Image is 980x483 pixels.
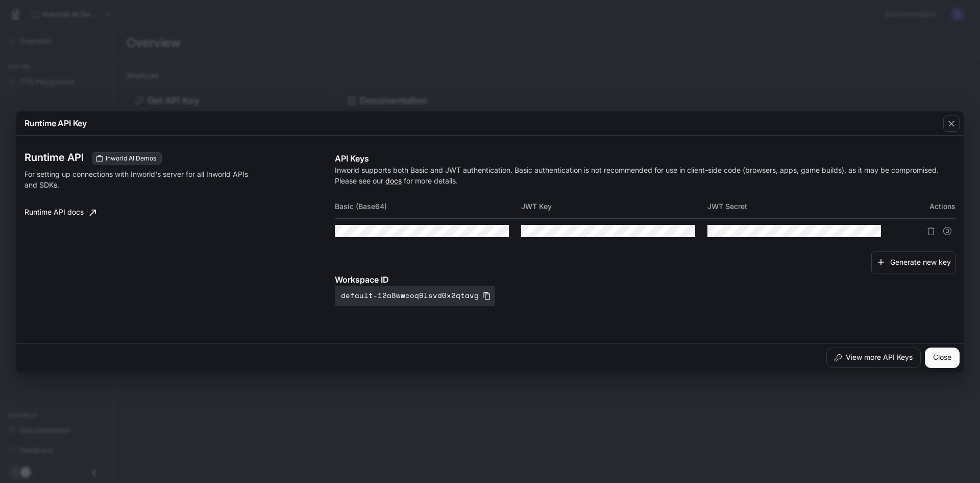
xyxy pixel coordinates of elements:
[925,348,960,368] button: Close
[24,152,84,163] h3: Runtime API
[521,194,707,219] th: JWT Key
[102,154,160,163] span: Inworld AI Demos
[20,202,100,223] a: Runtime API docs
[385,176,402,185] a: docs
[335,165,955,186] p: Inworld supports both Basic and JWT authentication. Basic authentication is not recommended for u...
[871,251,955,273] button: Generate new key
[923,223,939,239] button: Delete API key
[335,152,955,165] p: API Keys
[92,152,162,165] div: These keys will apply to your current workspace only
[707,194,894,219] th: JWT Secret
[335,194,521,219] th: Basic (Base64)
[24,169,251,190] p: For setting up connections with Inworld's server for all Inworld APIs and SDKs.
[335,273,955,286] p: Workspace ID
[893,194,955,219] th: Actions
[335,286,495,306] button: default-i2a8wwcoq9lsvd0x2qtavg
[939,223,955,239] button: Suspend API key
[24,117,87,129] p: Runtime API Key
[826,348,921,368] button: View more API Keys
